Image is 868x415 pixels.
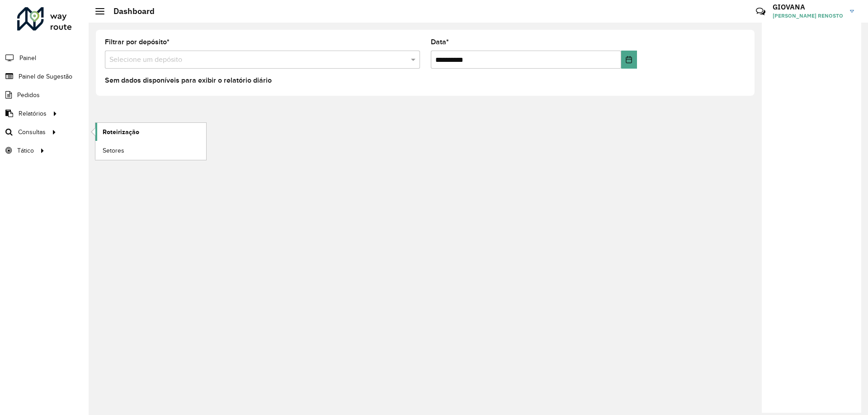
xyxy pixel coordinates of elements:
[19,109,47,118] span: Relatórios
[95,123,206,141] a: Roteirização
[19,53,36,63] span: Painel
[621,51,637,69] button: Choose Date
[105,75,272,86] label: Sem dados disponíveis para exibir o relatório diário
[19,72,72,81] span: Painel de Sugestão
[773,3,843,11] h3: GIOVANA
[17,146,34,155] span: Tático
[95,141,206,159] a: Setores
[18,127,46,137] span: Consultas
[17,90,40,100] span: Pedidos
[751,2,770,21] a: Contato Rápido
[103,146,124,155] span: Setores
[773,12,843,20] span: [PERSON_NAME] RENOSTO
[103,127,139,137] span: Roteirização
[431,37,449,47] label: Data
[104,6,155,16] h2: Dashboard
[105,37,170,47] label: Filtrar por depósito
